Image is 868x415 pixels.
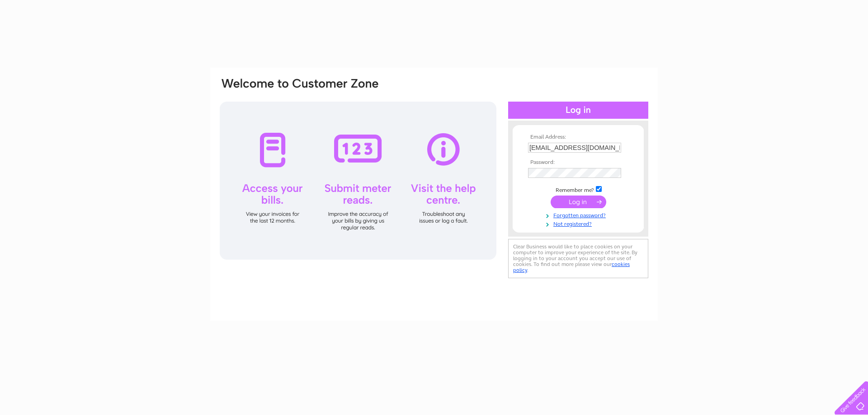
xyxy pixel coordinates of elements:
div: Clear Business would like to place cookies on your computer to improve your experience of the sit... [508,239,648,278]
a: cookies policy [513,261,630,273]
a: Not registered? [528,219,631,228]
a: Forgotten password? [528,210,631,219]
td: Remember me? [526,185,631,194]
input: Submit [551,196,606,208]
th: Password: [526,159,631,166]
th: Email Address: [526,134,631,140]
